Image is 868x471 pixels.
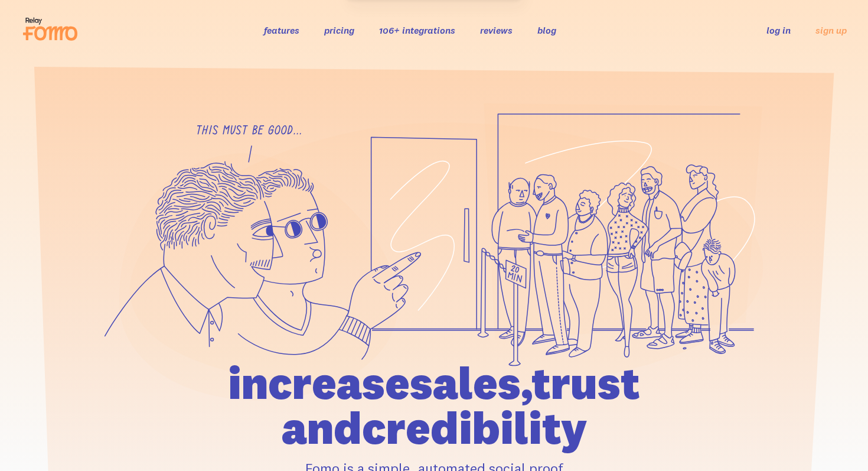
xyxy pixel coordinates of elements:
a: 106+ integrations [379,24,455,36]
a: blog [537,24,556,36]
a: sign up [815,24,847,37]
a: features [264,24,299,36]
h1: increase sales, trust and credibility [161,360,707,450]
a: log in [766,24,791,36]
a: pricing [324,24,354,36]
a: reviews [480,24,513,36]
